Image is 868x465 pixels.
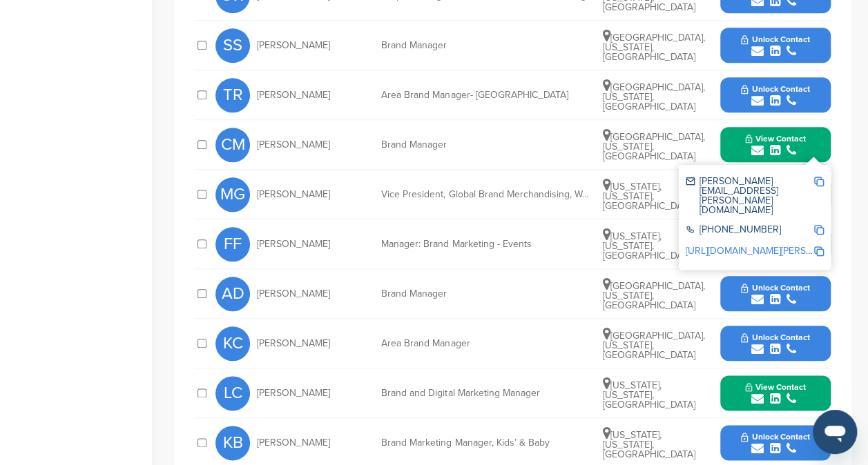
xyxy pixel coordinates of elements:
[686,225,813,237] div: [PHONE_NUMBER]
[257,339,330,348] span: [PERSON_NAME]
[741,34,809,44] span: Unlock Contact
[814,246,824,256] img: Copy
[813,410,857,454] iframe: Button to launch messaging window
[215,28,250,63] span: SS
[724,273,826,315] button: Unlock Contact
[603,32,705,63] span: [GEOGRAPHIC_DATA], [US_STATE], [GEOGRAPHIC_DATA]
[814,177,824,186] img: Copy
[603,280,705,311] span: [GEOGRAPHIC_DATA], [US_STATE], [GEOGRAPHIC_DATA]
[729,124,822,166] button: View Contact
[686,245,854,257] a: [URL][DOMAIN_NAME][PERSON_NAME]
[215,426,250,460] span: KB
[741,432,809,442] span: Unlock Contact
[257,90,330,100] span: [PERSON_NAME]
[603,131,705,162] span: [GEOGRAPHIC_DATA], [US_STATE], [GEOGRAPHIC_DATA]
[741,283,809,293] span: Unlock Contact
[724,75,826,116] button: Unlock Contact
[603,330,705,361] span: [GEOGRAPHIC_DATA], [US_STATE], [GEOGRAPHIC_DATA]
[603,181,695,212] span: [US_STATE], [US_STATE], [GEOGRAPHIC_DATA]
[724,422,826,464] button: Unlock Contact
[724,25,826,66] button: Unlock Contact
[257,140,330,150] span: [PERSON_NAME]
[257,438,330,448] span: [PERSON_NAME]
[381,289,588,299] div: Brand Manager
[257,190,330,199] span: [PERSON_NAME]
[215,326,250,361] span: KC
[381,339,588,348] div: Area Brand Manager
[257,239,330,249] span: [PERSON_NAME]
[745,382,806,392] span: View Contact
[745,134,806,144] span: View Contact
[603,81,705,112] span: [GEOGRAPHIC_DATA], [US_STATE], [GEOGRAPHIC_DATA]
[215,277,250,311] span: AD
[729,373,822,414] button: View Contact
[381,140,588,150] div: Brand Manager
[724,323,826,364] button: Unlock Contact
[257,388,330,398] span: [PERSON_NAME]
[381,90,588,100] div: Area Brand Manager- [GEOGRAPHIC_DATA]
[741,84,809,94] span: Unlock Contact
[257,41,330,50] span: [PERSON_NAME]
[603,379,695,410] span: [US_STATE], [US_STATE], [GEOGRAPHIC_DATA]
[381,388,588,398] div: Brand and Digital Marketing Manager
[814,225,824,235] img: Copy
[257,289,330,299] span: [PERSON_NAME]
[381,239,588,249] div: Manager: Brand Marketing - Events
[741,333,809,342] span: Unlock Contact
[381,190,588,199] div: Vice President, Global Brand Merchandising, Womens Polo
[603,429,695,460] span: [US_STATE], [US_STATE], [GEOGRAPHIC_DATA]
[381,41,588,50] div: Brand Manager
[215,227,250,261] span: FF
[603,230,695,261] span: [US_STATE], [US_STATE], [GEOGRAPHIC_DATA]
[215,177,250,212] span: MG
[686,177,813,215] div: [PERSON_NAME][EMAIL_ADDRESS][PERSON_NAME][DOMAIN_NAME]
[215,78,250,112] span: TR
[215,128,250,162] span: CM
[215,376,250,410] span: LC
[381,438,588,448] div: Brand Marketing Manager, Kids’ & Baby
